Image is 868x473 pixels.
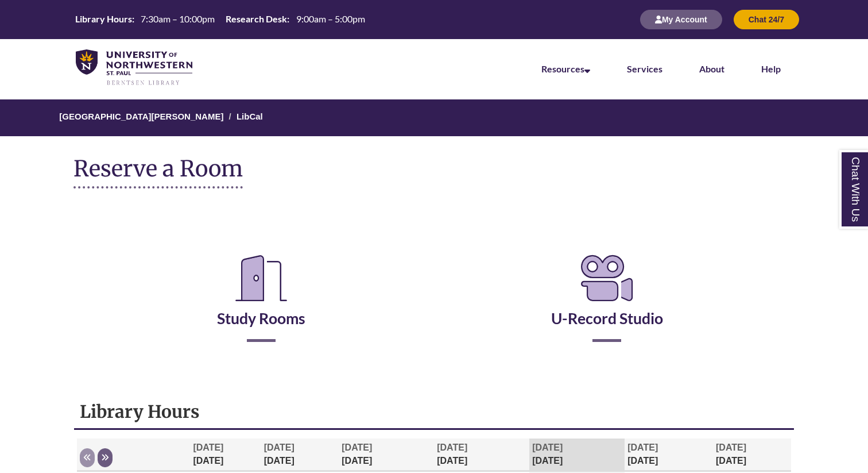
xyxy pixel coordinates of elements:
[734,14,799,24] a: Chat 24/7
[193,443,223,452] span: [DATE]
[76,49,192,86] img: UNWSP Library Logo
[716,443,746,452] span: [DATE]
[217,280,305,328] a: Study Rooms
[71,13,136,25] th: Library Hours:
[734,10,799,29] button: Chat 24/7
[98,448,113,467] button: Next week
[71,13,369,25] table: Hours Today
[141,13,215,24] span: 7:30am – 10:00pm
[264,443,294,452] span: [DATE]
[640,14,722,24] a: My Account
[237,111,263,121] a: LibCal
[73,217,794,376] div: Reserve a Room
[437,443,467,452] span: [DATE]
[73,99,794,136] nav: Breadcrumb
[296,13,365,24] span: 9:00am – 5:00pm
[551,280,663,328] a: U-Record Studio
[73,156,243,189] h1: Reserve a Room
[71,13,369,26] a: Hours Today
[434,439,529,471] th: [DATE]
[261,439,339,471] th: [DATE]
[339,439,434,471] th: [DATE]
[761,63,781,74] a: Help
[532,443,563,452] span: [DATE]
[627,63,662,74] a: Services
[529,439,625,471] th: [DATE]
[80,401,788,422] h1: Library Hours
[625,439,713,471] th: [DATE]
[541,63,590,74] a: Resources
[59,111,223,121] a: [GEOGRAPHIC_DATA][PERSON_NAME]
[80,448,95,467] button: Previous week
[221,13,291,25] th: Research Desk:
[699,63,724,74] a: About
[342,443,372,452] span: [DATE]
[640,10,722,29] button: My Account
[713,439,791,471] th: [DATE]
[627,443,658,452] span: [DATE]
[190,439,261,471] th: [DATE]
